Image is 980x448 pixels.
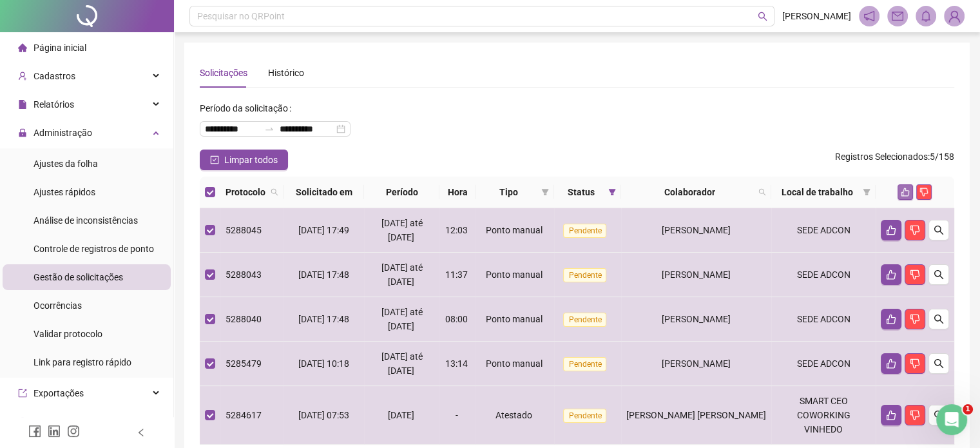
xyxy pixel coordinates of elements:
span: Pendente [563,268,606,282]
span: left [137,428,146,437]
span: file [18,100,27,109]
span: search [934,269,944,280]
span: mail [892,10,903,22]
td: SMART CEO COWORKING VINHEDO [771,386,876,445]
span: Limpar todos [224,153,278,167]
span: - [456,410,458,420]
span: export [18,389,27,398]
span: swap-right [264,124,274,134]
span: Local de trabalho [776,185,858,199]
span: Colaborador [626,185,754,199]
span: Validar protocolo [34,329,102,339]
span: Pendente [563,357,606,371]
span: [PERSON_NAME] [782,9,851,23]
td: SEDE ADCON [771,342,876,386]
span: to [264,124,274,134]
span: 11:37 [445,269,468,280]
span: facebook [28,425,41,438]
td: SEDE ADCON [771,208,876,253]
span: Pendente [563,224,606,238]
span: Ponto manual [486,358,543,369]
span: search [934,358,944,369]
span: Registros Selecionados [835,151,928,162]
span: Link para registro rápido [34,357,131,367]
span: Administração [34,128,92,138]
span: Status [559,185,602,199]
span: [DATE] 17:48 [298,269,349,280]
span: Página inicial [34,43,86,53]
span: search [934,314,944,324]
span: filter [863,188,870,196]
span: search [271,188,278,196]
span: Ponto manual [486,225,543,235]
span: search [934,225,944,235]
span: like [886,314,896,324]
span: 5288040 [226,314,262,324]
span: Ajustes rápidos [34,187,95,197]
span: filter [860,182,873,202]
div: Histórico [268,66,304,80]
span: home [18,43,27,52]
span: Ajustes da folha [34,159,98,169]
label: Período da solicitação [200,98,296,119]
span: bell [920,10,932,22]
span: lock [18,128,27,137]
span: Atestado [495,410,532,420]
span: [DATE] até [DATE] [381,307,422,331]
span: 5288043 [226,269,262,280]
td: SEDE ADCON [771,253,876,297]
span: Gestão de solicitações [34,272,123,282]
button: Limpar todos [200,150,288,170]
img: 64197 [945,6,964,26]
span: check-square [210,155,219,164]
span: [DATE] [387,410,414,420]
span: : 5 / 158 [835,150,954,170]
span: [DATE] 17:49 [298,225,349,235]
span: Relatórios [34,99,74,110]
span: filter [608,188,616,196]
span: Integrações [34,416,81,427]
span: [DATE] 07:53 [298,410,349,420]
span: search [934,410,944,420]
span: dislike [919,188,928,197]
span: like [886,358,896,369]
span: [PERSON_NAME] [662,225,731,235]
span: dislike [910,410,920,420]
span: [DATE] até [DATE] [381,262,422,287]
span: 08:00 [445,314,468,324]
span: dislike [910,269,920,280]
span: search [268,182,281,202]
span: filter [541,188,549,196]
th: Hora [439,177,476,208]
span: like [901,188,910,197]
span: [PERSON_NAME] [662,314,731,324]
span: like [886,410,896,420]
span: Pendente [563,409,606,423]
span: search [756,182,769,202]
td: SEDE ADCON [771,297,876,342]
span: Controle de registros de ponto [34,244,154,254]
span: Cadastros [34,71,75,81]
span: [DATE] 17:48 [298,314,349,324]
span: [PERSON_NAME] [662,358,731,369]
span: Tipo [481,185,536,199]
span: Ocorrências [34,300,82,311]
th: Período [364,177,439,208]
span: [PERSON_NAME] [662,269,731,280]
span: dislike [910,358,920,369]
span: Ponto manual [486,269,543,280]
span: Protocolo [226,185,265,199]
span: [DATE] 10:18 [298,358,349,369]
span: Ponto manual [486,314,543,324]
span: [DATE] até [DATE] [381,351,422,376]
div: Solicitações [200,66,247,80]
span: 5288045 [226,225,262,235]
span: search [758,12,767,21]
span: filter [539,182,552,202]
span: search [758,188,766,196]
span: 5284617 [226,410,262,420]
span: linkedin [48,425,61,438]
span: [PERSON_NAME] [PERSON_NAME] [626,410,766,420]
span: user-add [18,72,27,81]
span: 5285479 [226,358,262,369]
